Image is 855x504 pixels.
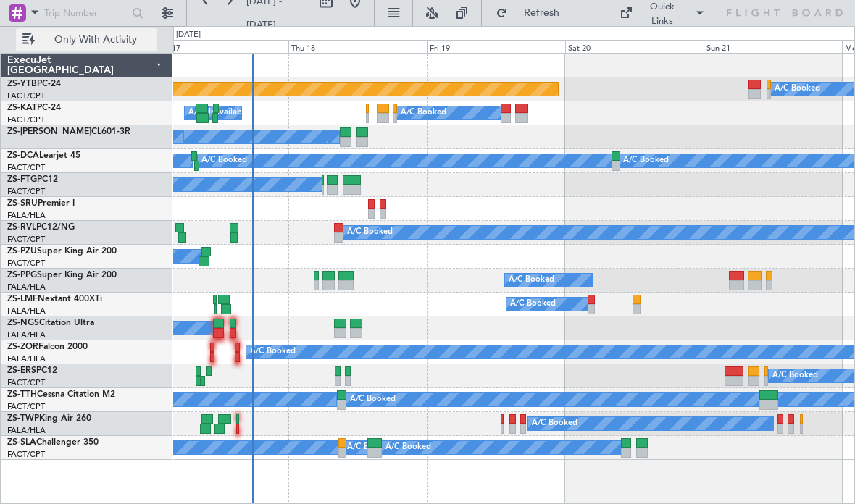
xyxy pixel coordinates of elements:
[511,8,572,18] span: Refresh
[7,343,38,351] span: ZS-ZOR
[7,162,45,173] a: FACT/CPT
[7,199,38,208] span: ZS-SRU
[7,151,80,160] a: ZS-DCALearjet 45
[7,401,45,412] a: FACT/CPT
[7,234,45,245] a: FACT/CPT
[7,114,45,125] a: FACT/CPT
[7,199,75,208] a: ZS-SRUPremier I
[565,40,704,53] div: Sat 20
[532,413,577,434] div: A/C Booked
[775,78,820,100] div: A/C Booked
[7,295,38,303] span: ZS-LMF
[7,223,36,232] span: ZS-RVL
[7,449,45,460] a: FACT/CPT
[7,210,46,221] a: FALA/HLA
[7,414,91,423] a: ZS-TWPKing Air 260
[7,80,61,88] a: ZS-YTBPC-24
[7,438,99,447] a: ZS-SLAChallenger 350
[201,150,247,172] div: A/C Booked
[612,1,712,25] button: Quick Links
[7,353,46,364] a: FALA/HLA
[7,366,36,375] span: ZS-ERS
[288,40,427,53] div: Thu 18
[7,414,39,423] span: ZS-TWP
[7,104,61,112] a: ZS-KATPC-24
[7,282,46,293] a: FALA/HLA
[7,127,130,136] a: ZS-[PERSON_NAME]CL601-3R
[44,2,128,24] input: Trip Number
[509,269,554,291] div: A/C Booked
[250,341,296,363] div: A/C Booked
[704,40,842,53] div: Sun 21
[347,222,393,243] div: A/C Booked
[7,104,37,112] span: ZS-KAT
[7,247,37,256] span: ZS-PZU
[7,151,39,160] span: ZS-DCA
[350,389,396,411] div: A/C Booked
[7,127,91,136] span: ZS-[PERSON_NAME]
[7,175,58,184] a: ZS-FTGPC12
[7,377,45,388] a: FACT/CPT
[7,319,94,327] a: ZS-NGSCitation Ultra
[623,150,669,172] div: A/C Booked
[7,425,46,436] a: FALA/HLA
[7,390,37,399] span: ZS-TTH
[7,271,37,280] span: ZS-PPG
[7,175,37,184] span: ZS-FTG
[150,40,288,53] div: Wed 17
[7,295,102,303] a: ZS-LMFNextant 400XTi
[772,365,818,387] div: A/C Booked
[7,247,117,256] a: ZS-PZUSuper King Air 200
[16,28,157,51] button: Only With Activity
[38,35,153,45] span: Only With Activity
[7,91,45,101] a: FACT/CPT
[7,366,57,375] a: ZS-ERSPC12
[176,29,201,41] div: [DATE]
[7,223,75,232] a: ZS-RVLPC12/NG
[427,40,565,53] div: Fri 19
[7,438,36,447] span: ZS-SLA
[188,102,249,124] div: A/C Unavailable
[510,293,556,315] div: A/C Booked
[7,186,45,197] a: FACT/CPT
[7,258,45,269] a: FACT/CPT
[7,80,37,88] span: ZS-YTB
[7,271,117,280] a: ZS-PPGSuper King Air 200
[7,390,115,399] a: ZS-TTHCessna Citation M2
[7,319,39,327] span: ZS-NGS
[7,343,88,351] a: ZS-ZORFalcon 2000
[347,437,393,458] div: A/C Booked
[385,437,431,458] div: A/C Booked
[7,306,46,316] a: FALA/HLA
[401,102,446,124] div: A/C Booked
[489,1,576,25] button: Refresh
[7,329,46,340] a: FALA/HLA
